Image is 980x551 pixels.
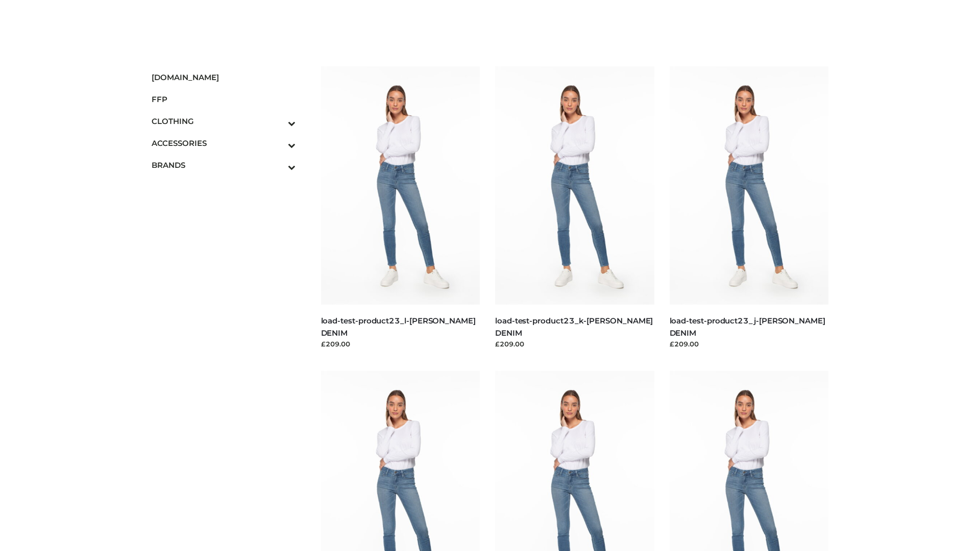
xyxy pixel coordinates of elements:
[152,132,296,154] a: ACCESSORIESToggle Submenu
[152,154,296,176] a: BRANDSToggle Submenu
[152,115,296,127] span: CLOTHING
[152,88,296,110] a: FFP
[152,66,296,88] a: [DOMAIN_NAME]
[152,110,296,132] a: CLOTHINGToggle Submenu
[321,339,480,349] div: £209.00
[152,93,296,105] span: FFP
[260,110,296,132] button: Toggle Submenu
[495,339,654,349] div: £209.00
[670,339,829,349] div: £209.00
[260,132,296,154] button: Toggle Submenu
[670,316,825,337] a: load-test-product23_j-[PERSON_NAME] DENIM
[152,159,296,171] span: BRANDS
[260,154,296,176] button: Toggle Submenu
[321,316,476,337] a: load-test-product23_l-[PERSON_NAME] DENIM
[495,316,653,337] a: load-test-product23_k-[PERSON_NAME] DENIM
[152,137,296,149] span: ACCESSORIES
[152,71,296,83] span: [DOMAIN_NAME]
